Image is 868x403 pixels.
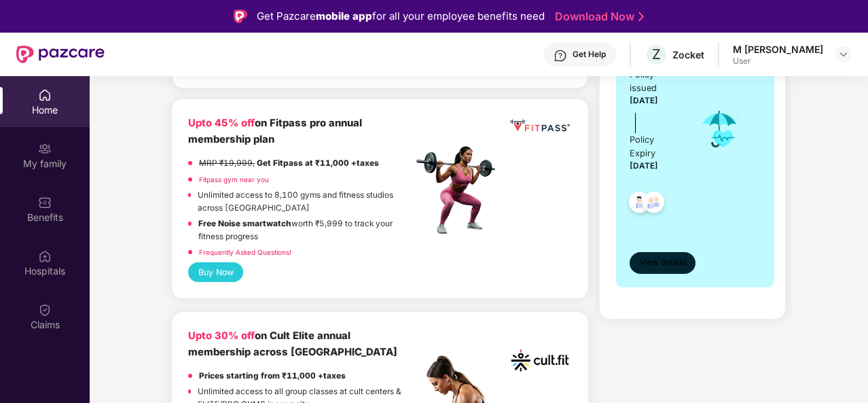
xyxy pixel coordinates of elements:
[38,196,52,209] img: svg+xml;base64,PHN2ZyBpZD0iQmVuZWZpdHMiIHhtbG5zPSJodHRwOi8vd3d3LnczLm9yZy8yMDAwL3N2ZyIgd2lkdGg9Ij...
[188,117,255,129] b: Upto 45% off
[198,189,412,214] p: Unlimited access to 8,100 gyms and fitness studios across [GEOGRAPHIC_DATA]
[838,49,849,60] img: svg+xml;base64,PHN2ZyBpZD0iRHJvcGRvd24tMzJ4MzIiIHhtbG5zPSJodHRwOi8vd3d3LnczLm9yZy8yMDAwL3N2ZyIgd2...
[508,328,572,392] img: cult.png
[38,142,52,156] img: svg+xml;base64,PHN2ZyB3aWR0aD0iMjAiIGhlaWdodD0iMjAiIHZpZXdCb3g9IjAgMCAyMCAyMCIgZmlsbD0ibm9uZSIgeG...
[198,219,291,228] strong: Free Noise smartwatch
[508,116,572,135] img: fppp.png
[573,49,606,60] div: Get Help
[199,158,255,168] del: MRP ₹19,999,
[199,371,346,381] strong: Prices starting from ₹11,000 +taxes
[412,143,507,238] img: fpp.png
[188,330,255,342] b: Upto 30% off
[188,262,243,282] button: Buy Now
[257,8,545,24] div: Get Pazcare for all your employee benefits need
[638,10,644,24] img: Stroke
[316,10,372,22] strong: mobile app
[630,161,658,171] span: [DATE]
[199,248,291,256] a: Frequently Asked Questions!
[199,175,269,183] a: Fitpass gym near you
[630,68,679,95] div: Policy issued
[234,10,247,23] img: Logo
[733,56,823,67] div: User
[38,249,52,263] img: svg+xml;base64,PHN2ZyBpZD0iSG9zcGl0YWxzIiB4bWxucz0iaHR0cDovL3d3dy53My5vcmcvMjAwMC9zdmciIHdpZHRoPS...
[630,133,679,160] div: Policy Expiry
[630,252,695,274] button: View details
[640,256,686,269] span: View details
[652,46,661,63] span: Z
[257,158,379,168] strong: Get Fitpass at ₹11,000 +taxes
[733,43,823,56] div: M [PERSON_NAME]
[188,330,397,357] b: on Cult Elite annual membership across [GEOGRAPHIC_DATA]
[637,188,670,221] img: svg+xml;base64,PHN2ZyB4bWxucz0iaHR0cDovL3d3dy53My5vcmcvMjAwMC9zdmciIHdpZHRoPSI0OC45NDMiIGhlaWdodD...
[555,10,640,24] a: Download Now
[188,117,362,145] b: on Fitpass pro annual membership plan
[623,188,656,221] img: svg+xml;base64,PHN2ZyB4bWxucz0iaHR0cDovL3d3dy53My5vcmcvMjAwMC9zdmciIHdpZHRoPSI0OC45NDMiIGhlaWdodD...
[38,303,52,317] img: svg+xml;base64,PHN2ZyBpZD0iQ2xhaW0iIHhtbG5zPSJodHRwOi8vd3d3LnczLm9yZy8yMDAwL3N2ZyIgd2lkdGg9IjIwIi...
[38,88,52,102] img: svg+xml;base64,PHN2ZyBpZD0iSG9tZSIgeG1sbnM9Imh0dHA6Ly93d3cudzMub3JnLzIwMDAvc3ZnIiB3aWR0aD0iMjAiIG...
[698,107,742,152] img: icon
[630,96,658,105] span: [DATE]
[16,46,105,63] img: New Pazcare Logo
[672,48,704,61] div: Zocket
[554,49,567,63] img: svg+xml;base64,PHN2ZyBpZD0iSGVscC0zMngzMiIgeG1sbnM9Imh0dHA6Ly93d3cudzMub3JnLzIwMDAvc3ZnIiB3aWR0aD...
[198,217,412,243] p: worth ₹5,999 to track your fitness progress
